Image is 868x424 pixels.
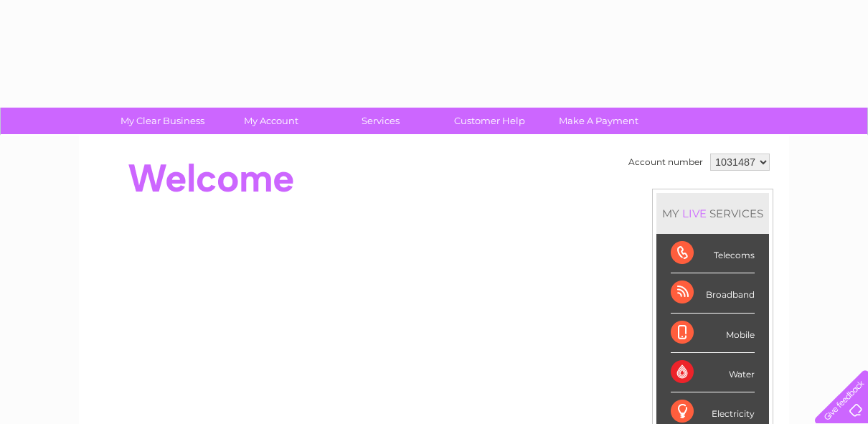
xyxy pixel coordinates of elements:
[671,353,755,392] div: Water
[679,207,709,220] div: LIVE
[212,108,331,134] a: My Account
[539,108,658,134] a: Make A Payment
[103,108,222,134] a: My Clear Business
[430,108,549,134] a: Customer Help
[625,150,707,174] td: Account number
[321,108,440,134] a: Services
[671,234,755,273] div: Telecoms
[656,193,769,234] div: MY SERVICES
[671,273,755,313] div: Broadband
[671,314,755,353] div: Mobile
